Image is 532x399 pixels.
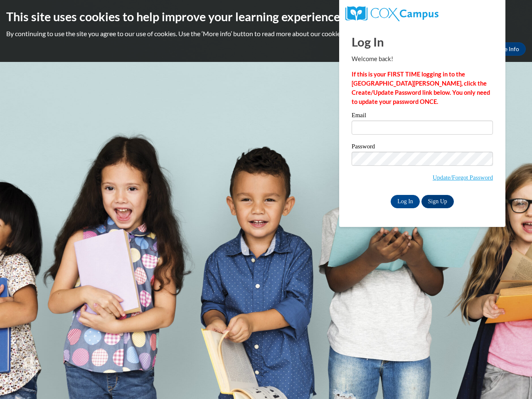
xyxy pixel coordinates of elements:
p: By continuing to use the site you agree to our use of cookies. Use the ‘More info’ button to read... [6,29,526,38]
a: More Info [487,42,526,56]
input: Log In [391,195,420,208]
a: Sign Up [421,195,454,208]
h1: Log In [352,33,493,50]
label: Password [352,143,493,152]
p: Welcome back! [352,54,493,64]
strong: If this is your FIRST TIME logging in to the [GEOGRAPHIC_DATA][PERSON_NAME], click the Create/Upd... [352,71,490,105]
label: Email [352,112,493,121]
a: Update/Forgot Password [433,174,493,181]
h2: This site uses cookies to help improve your learning experience. [6,8,526,25]
img: COX Campus [345,6,438,21]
